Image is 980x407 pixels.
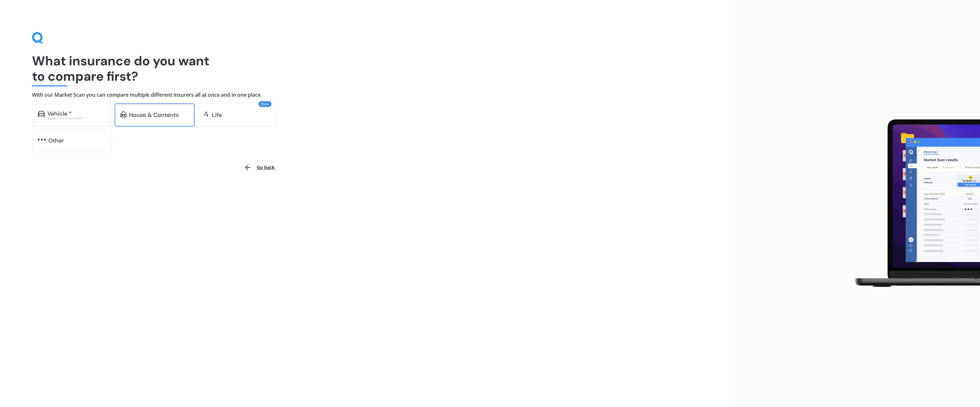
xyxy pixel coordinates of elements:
[47,110,72,117] div: Vehicle *
[203,111,209,117] img: life.f720d6a2d7cdcd3ad642.svg
[32,53,703,84] h1: What insurance do you want to compare first?
[120,111,126,117] img: home-and-contents.b802091223b8502ef2dd.svg
[212,112,222,118] div: Life
[129,112,179,118] div: House & Contents
[240,160,279,175] button: Go back
[258,101,271,107] span: New
[846,116,980,292] img: laptop.webp
[47,117,106,119] div: Excludes commercial vehicles
[48,137,64,144] div: Other
[32,92,703,98] h4: With our Market Scan you can compare multiple different insurers all at once and in one place.
[38,136,46,143] img: other.81dba5aafe580aa69f38.svg
[38,111,45,117] img: car.f15378c7a67c060ca3f3.svg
